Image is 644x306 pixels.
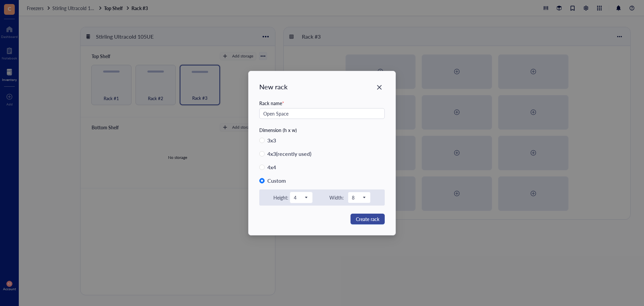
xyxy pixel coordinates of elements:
div: 4 x 3 (recently used) [267,149,311,159]
span: Close [374,83,385,91]
div: 4 x 4 [267,163,276,172]
button: Create rack [351,214,385,224]
span: 8 [352,194,365,201]
div: Dimension (h x w) [259,127,385,133]
input: e.g. rack #1 [259,108,385,119]
button: Close [374,82,385,93]
div: Rack name [259,99,385,107]
span: 4 [294,194,307,201]
div: Custom [267,176,286,185]
span: Create rack [356,215,379,223]
div: New rack [259,82,385,91]
div: 3 x 3 [267,136,276,145]
div: Width: [329,194,344,201]
div: Height: [273,194,288,201]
